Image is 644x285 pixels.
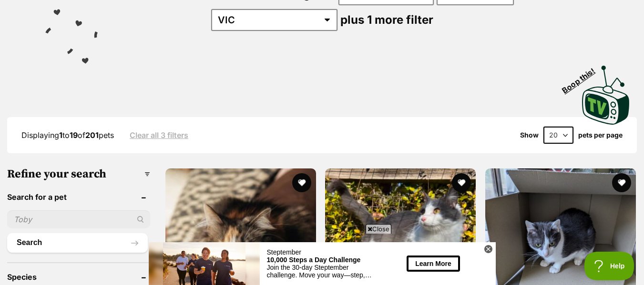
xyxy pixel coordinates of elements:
strong: 201 [85,130,99,140]
label: pets per page [578,131,623,139]
div: Steptember [118,6,229,14]
button: Learn More [258,13,311,29]
button: Search [7,233,148,252]
strong: 1 [59,130,62,140]
div: Join the 30-day Steptember challenge. Move your way—step, run, play, ride, stretch—and support ki... [118,21,229,37]
button: favourite [292,173,311,192]
span: Boop this! [561,60,604,95]
button: favourite [452,173,471,192]
img: PetRescue TV logo [582,66,630,125]
a: Boop this! [582,57,630,127]
span: Close [366,224,391,234]
strong: 19 [70,130,78,140]
h3: Refine your search [7,167,150,181]
span: Show [520,131,539,139]
input: Toby [7,210,150,228]
span: plus 1 more filter [340,13,433,27]
span: Displaying to of pets [21,130,114,140]
div: 10,000 Steps a Day Challenge [118,14,229,21]
iframe: Advertisement [149,237,496,280]
a: Clear all 3 filters [130,131,188,139]
button: favourite [612,173,631,192]
iframe: Help Scout Beacon - Open [584,252,634,280]
header: Species [7,273,150,281]
header: Search for a pet [7,193,150,201]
